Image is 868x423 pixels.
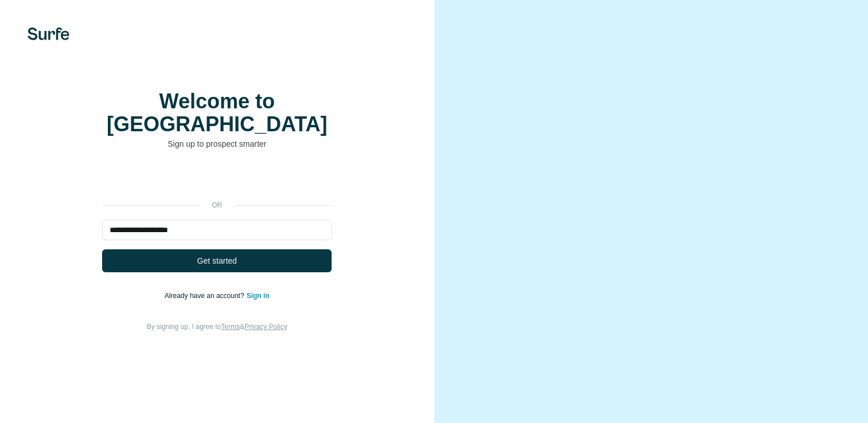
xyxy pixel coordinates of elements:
[102,90,332,136] h1: Welcome to [GEOGRAPHIC_DATA]
[96,167,337,192] iframe: Bouton "Se connecter avec Google"
[165,292,247,300] span: Already have an account?
[197,255,237,267] span: Get started
[28,28,69,40] img: Surfe's logo
[102,249,332,272] button: Get started
[198,200,235,210] p: or
[244,323,287,331] a: Privacy Policy
[221,323,240,331] a: Terms
[247,292,270,300] a: Sign in
[102,138,332,150] p: Sign up to prospect smarter
[147,323,287,331] span: By signing up, I agree to &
